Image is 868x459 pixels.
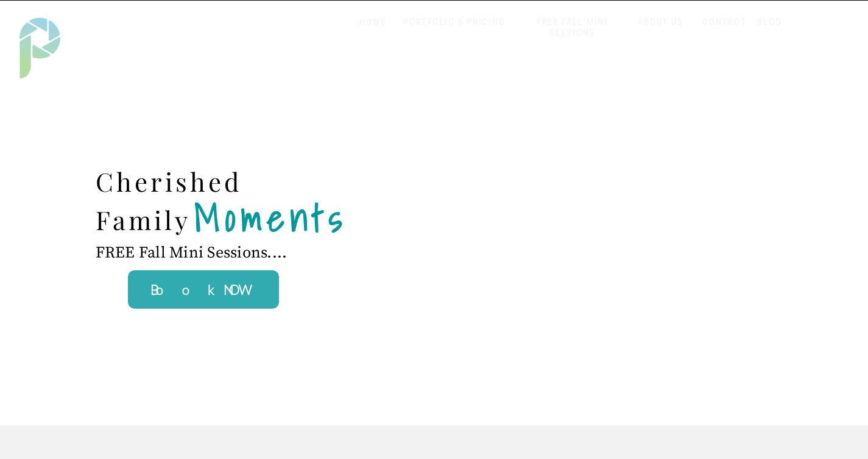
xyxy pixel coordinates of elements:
[150,281,255,298] b: Book NOW
[399,16,510,28] a: PORTFOLIO & PRICING
[635,16,686,28] a: ABOUT US
[96,244,321,296] p: FREE Fall Mini Sessions....
[347,17,399,29] a: HOME
[700,16,750,28] a: CONTACT
[522,16,623,39] a: FREE FALL MINI SESSIONS
[194,187,348,247] b: Moments
[96,163,278,239] h2: Cherished Family
[77,278,330,301] a: Book NOW
[755,16,785,28] a: BLOG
